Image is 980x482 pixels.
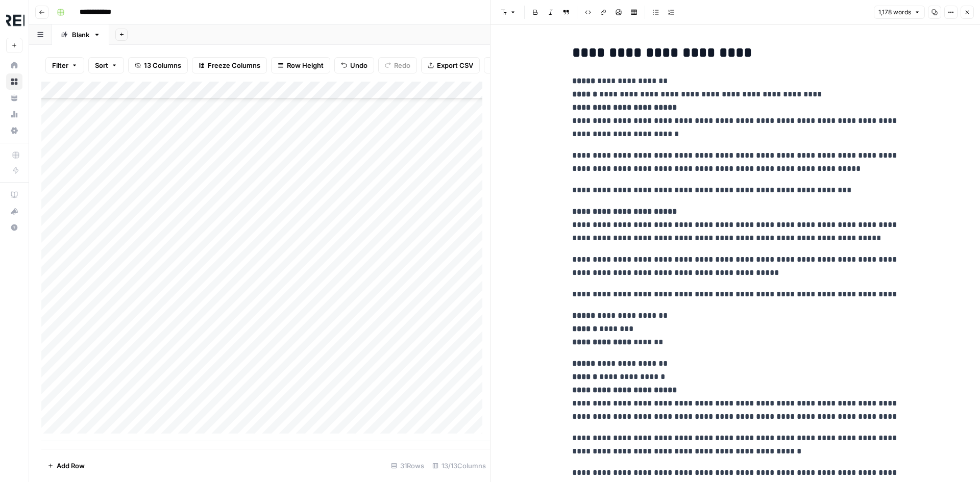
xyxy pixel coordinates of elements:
[192,57,267,73] button: Freeze Columns
[57,461,85,471] span: Add Row
[6,122,22,139] a: Settings
[45,57,84,73] button: Filter
[144,60,181,70] span: 13 Columns
[287,60,324,70] span: Row Height
[378,57,417,73] button: Redo
[128,57,188,73] button: 13 Columns
[6,187,22,203] a: AirOps Academy
[6,73,22,90] a: Browse
[6,203,22,219] button: What's new?
[95,60,108,70] span: Sort
[6,8,22,34] button: Workspace: Threepipe Reply
[52,60,68,70] span: Filter
[437,60,473,70] span: Export CSV
[350,60,367,70] span: Undo
[874,6,925,19] button: 1,178 words
[387,458,428,474] div: 31 Rows
[52,24,109,45] a: Blank
[6,106,22,122] a: Usage
[6,12,24,30] img: Threepipe Reply Logo
[6,219,22,236] button: Help + Support
[428,458,490,474] div: 13/13 Columns
[72,30,89,40] div: Blank
[271,57,330,73] button: Row Height
[41,458,91,474] button: Add Row
[88,57,124,73] button: Sort
[7,204,22,219] div: What's new?
[208,60,260,70] span: Freeze Columns
[421,57,480,73] button: Export CSV
[394,60,410,70] span: Redo
[6,57,22,73] a: Home
[334,57,374,73] button: Undo
[6,90,22,106] a: Your Data
[878,8,911,17] span: 1,178 words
